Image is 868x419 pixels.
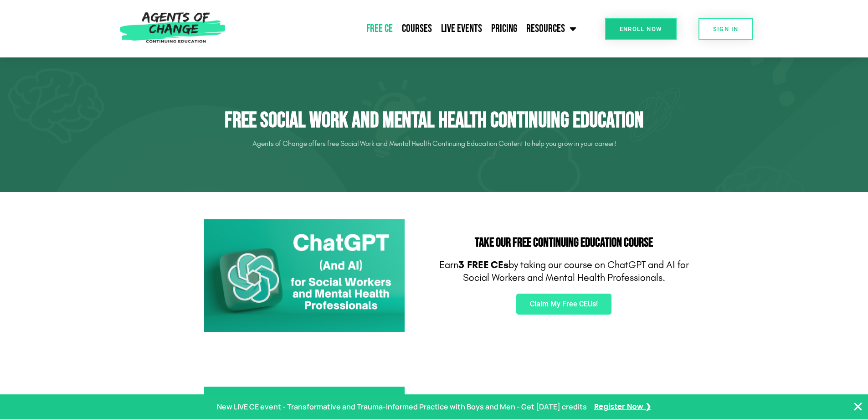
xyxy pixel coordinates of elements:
[487,17,522,40] a: Pricing
[853,401,863,412] button: Close Banner
[605,18,677,40] a: Enroll Now
[397,17,437,40] a: Courses
[179,108,689,134] h1: Free Social Work and Mental Health Continuing Education
[458,259,508,271] b: 3 FREE CEs
[437,17,487,40] a: Live Events
[516,294,611,315] a: Claim My Free CEUs!
[362,17,397,40] a: Free CE
[230,17,581,40] nav: Menu
[713,26,739,32] span: SIGN IN
[594,400,651,414] a: Register Now ❯
[530,300,598,308] span: Claim My Free CEUs!
[699,18,753,40] a: SIGN IN
[439,259,689,285] p: Earn by taking our course on ChatGPT and AI for Social Workers and Mental Health Professionals.
[217,400,587,414] p: New LIVE CE event - Transformative and Trauma-informed Practice with Boys and Men - Get [DATE] cr...
[179,136,689,151] p: Agents of Change offers free Social Work and Mental Health Continuing Education Content to help y...
[522,17,581,40] a: Resources
[439,237,689,249] h2: Take Our FREE Continuing Education Course
[620,26,662,32] span: Enroll Now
